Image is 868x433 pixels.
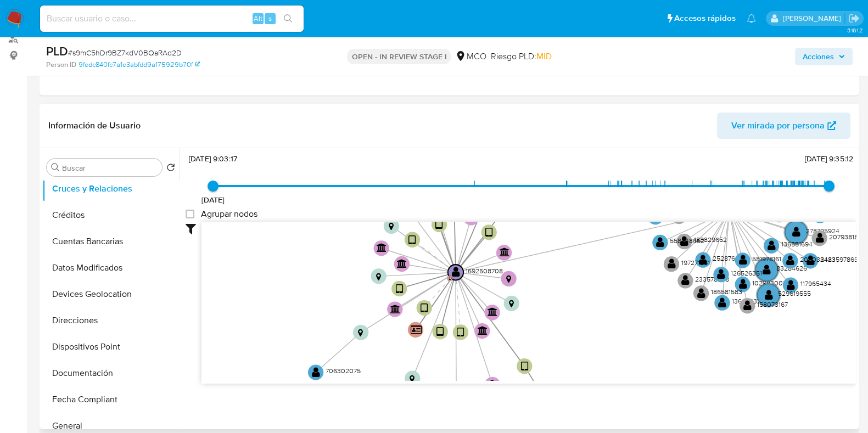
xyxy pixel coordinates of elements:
text: 136551694 [781,239,813,249]
a: 9fedc840fc7a1e3abfdd9a175929b70f [79,60,200,70]
text:  [680,236,688,247]
text: 278795924 [806,226,839,235]
text:  [390,304,400,313]
text: D [448,274,451,281]
button: Dispositivos Point [42,334,180,360]
button: search-icon [277,11,299,26]
span: [DATE] [201,194,225,205]
text: 83284626 [776,263,807,273]
text:  [457,327,464,338]
button: Datos Modificados [42,255,180,281]
text:  [768,240,776,251]
text:  [395,283,403,294]
text:  [681,275,690,286]
span: [DATE] 9:35:12 [805,153,853,164]
text:  [815,233,824,244]
span: Agrupar nodos [201,209,257,220]
text:  [421,302,428,313]
text:  [739,255,747,266]
text:  [478,326,488,335]
text:  [485,227,493,238]
text: 706302075 [326,366,361,375]
text:  [506,274,511,283]
text:  [763,265,771,275]
b: Person ID [46,60,76,70]
text:  [668,258,676,269]
text: 188829652 [694,235,727,244]
text: 558448652 [670,236,704,245]
text:  [792,227,800,238]
text:  [358,328,363,337]
button: Cuentas Bancarias [42,228,180,255]
text:  [520,361,528,372]
text:  [743,300,752,311]
text:  [787,279,795,290]
text:  [408,234,416,245]
text: 197271861 [681,257,709,267]
span: Acciones [803,48,834,65]
text:  [452,267,460,278]
input: Agrupar nodos [186,210,194,218]
text:  [699,254,707,265]
text:  [488,307,497,316]
text: 207938186 [829,232,862,241]
text:  [697,288,705,299]
button: Volver al orden por defecto [166,163,175,175]
text: 158073167 [757,299,788,308]
text: 529619555 [778,289,811,298]
text: 1692508708 [466,266,503,275]
span: Alt [254,13,262,24]
span: Ver mirada por persona [731,113,825,139]
text:  [488,379,497,388]
input: Buscar [62,163,158,173]
b: PLD [46,42,68,60]
p: OPEN - IN REVIEW STAGE I [347,49,451,64]
button: Devices Geolocation [42,281,180,307]
button: Ver mirada por persona [717,113,850,139]
button: Créditos [42,202,180,228]
text: 136433377 [732,296,764,306]
text: 186581583 [711,286,742,296]
text:  [717,269,725,280]
text:  [509,299,514,308]
p: marcela.perdomo@mercadolibre.com.co [782,13,844,24]
span: # s9mC5hDr9BZ7kdV0BQaRAd2D [68,47,182,58]
text:  [410,374,415,383]
a: Salir [848,13,860,24]
text:  [765,289,773,300]
text:  [435,219,443,230]
button: Buscar [51,163,60,172]
text: 2423597863 [820,254,858,263]
span: s [268,13,272,24]
text:  [656,237,664,248]
text: 2528768151 [713,254,747,263]
button: Direcciones [42,307,180,334]
button: Acciones [795,48,853,65]
a: Notificaciones [747,14,756,23]
text:  [499,248,509,256]
text:  [436,327,444,338]
text:  [377,243,387,252]
button: Cruces y Relaciones [42,176,180,202]
text:  [376,272,381,280]
text:  [786,255,794,266]
text:  [389,222,394,230]
span: MID [536,50,551,63]
button: Documentación [42,360,180,386]
div: MCO [455,50,486,63]
text:  [410,324,422,335]
text:  [738,279,747,290]
text: 208033483 [800,254,836,263]
text:  [718,297,726,308]
text: 581978161 [752,254,781,263]
span: Accesos rápidos [674,13,736,24]
span: [DATE] 9:03:17 [189,153,237,164]
text: 117965434 [800,279,831,288]
button: Fecha Compliant [42,386,180,413]
text:  [807,255,815,266]
text: 233578438 [695,274,729,283]
text:  [397,259,407,268]
input: Buscar usuario o caso... [40,12,304,26]
text:  [312,367,320,378]
h1: Información de Usuario [48,120,141,131]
